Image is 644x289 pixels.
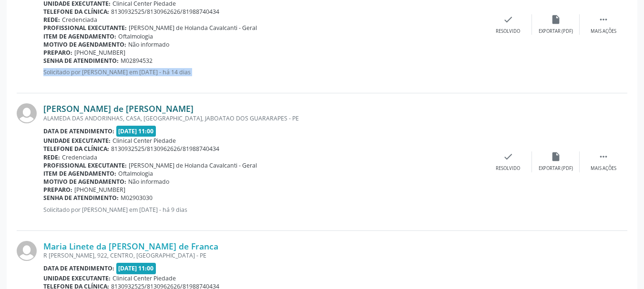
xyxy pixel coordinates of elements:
[116,126,156,137] span: [DATE] 11:00
[112,274,176,282] span: Clinical Center Piedade
[551,14,561,25] i: insert_drive_file
[43,153,60,161] b: Rede:
[112,137,176,145] span: Clinical Center Piedade
[43,114,484,122] div: ALAMEDA DAS ANDORINHAS, CASA, [GEOGRAPHIC_DATA], JABOATAO DOS GUARARAPES - PE
[43,145,109,153] b: Telefone da clínica:
[43,103,194,114] a: [PERSON_NAME] de [PERSON_NAME]
[17,103,37,123] img: img
[551,151,561,162] i: insert_drive_file
[503,14,513,25] i: check
[539,165,573,172] div: Exportar (PDF)
[43,169,116,178] b: Item de agendamento:
[496,28,520,35] div: Resolvido
[118,169,153,178] span: Oftalmologia
[43,194,119,202] b: Senha de atendimento:
[129,24,257,32] span: [PERSON_NAME] de Holanda Cavalcanti - Geral
[539,28,573,35] div: Exportar (PDF)
[43,57,119,65] b: Senha de atendimento:
[503,151,513,162] i: check
[118,32,153,40] span: Oftalmologia
[43,274,111,282] b: Unidade executante:
[43,40,126,49] b: Motivo de agendamento:
[62,16,97,24] span: Credenciada
[43,186,72,194] b: Preparo:
[111,145,219,153] span: 8130932525/8130962626/81988740434
[43,178,126,186] b: Motivo de agendamento:
[598,14,609,25] i: 
[74,186,125,194] span: [PHONE_NUMBER]
[128,178,169,186] span: Não informado
[17,241,37,261] img: img
[43,251,484,259] div: R [PERSON_NAME], 922, CENTRO, [GEOGRAPHIC_DATA] - PE
[129,161,257,169] span: [PERSON_NAME] de Holanda Cavalcanti - Geral
[591,165,616,172] div: Mais ações
[111,8,219,16] span: 8130932525/8130962626/81988740434
[62,153,97,161] span: Credenciada
[43,32,116,40] b: Item de agendamento:
[43,24,127,32] b: Profissional executante:
[43,8,109,16] b: Telefone da clínica:
[43,137,111,145] b: Unidade executante:
[43,206,484,214] p: Solicitado por [PERSON_NAME] em [DATE] - há 9 dias
[43,161,127,169] b: Profissional executante:
[116,263,156,274] span: [DATE] 11:00
[496,165,520,172] div: Resolvido
[43,241,218,251] a: Maria Linete da [PERSON_NAME] de Franca
[74,49,125,57] span: [PHONE_NUMBER]
[121,57,153,65] span: M02894532
[598,151,609,162] i: 
[43,49,72,57] b: Preparo:
[43,264,114,272] b: Data de atendimento:
[121,194,153,202] span: M02903030
[43,16,60,24] b: Rede:
[128,40,169,49] span: Não informado
[43,68,484,76] p: Solicitado por [PERSON_NAME] em [DATE] - há 14 dias
[43,127,114,135] b: Data de atendimento:
[591,28,616,35] div: Mais ações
